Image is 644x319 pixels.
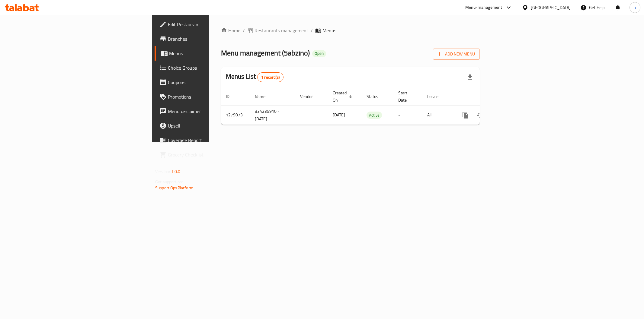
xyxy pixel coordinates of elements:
span: Menu management ( 5abzino ) [221,46,310,60]
span: 1.0.0 [171,168,180,175]
span: Choice Groups [168,64,255,71]
span: Add New Menu [438,50,475,58]
span: Branches [168,35,255,43]
a: Menu disclaimer [155,104,260,118]
span: Coupons [168,79,255,86]
a: Edit Restaurant [155,17,260,32]
li: / [311,27,313,34]
span: Status [367,93,386,100]
a: Grocery Checklist [155,147,260,162]
div: [GEOGRAPHIC_DATA] [531,4,571,11]
span: Vendor [300,93,321,100]
th: Actions [453,87,521,106]
span: ID [226,93,237,100]
span: Menus [169,50,255,57]
td: - [393,106,422,125]
div: Total records count [257,72,284,82]
span: a [634,4,636,11]
h2: Menus List [226,72,284,82]
div: Export file [463,70,477,84]
span: Upsell [168,122,255,129]
span: Grocery Checklist [168,151,255,158]
span: Get support on: [155,178,183,186]
span: Version: [155,168,170,175]
span: [DATE] [333,111,345,119]
button: Add New Menu [433,49,480,60]
div: Open [312,50,326,57]
span: Edit Restaurant [168,21,255,28]
a: Support.OpsPlatform [155,184,194,192]
span: Open [312,51,326,56]
a: Upsell [155,118,260,133]
a: Menus [155,46,260,61]
div: Menu-management [465,4,502,11]
a: Restaurants management [247,27,308,34]
a: Coupons [155,75,260,90]
span: Promotions [168,93,255,100]
span: Menu disclaimer [168,108,255,115]
span: Coverage Report [168,137,255,144]
button: more [458,108,473,122]
span: Created On [333,89,354,104]
nav: breadcrumb [221,27,480,34]
td: All [422,106,453,125]
a: Coverage Report [155,133,260,147]
button: Change Status [473,108,487,122]
span: Start Date [398,89,415,104]
span: Restaurants management [255,27,308,34]
a: Branches [155,32,260,46]
span: 1 record(s) [258,74,283,80]
table: enhanced table [221,87,521,125]
span: Locale [427,93,446,100]
a: Choice Groups [155,61,260,75]
a: Promotions [155,90,260,104]
span: Name [255,93,273,100]
span: Menus [322,27,336,34]
span: Active [367,112,382,119]
td: 334235910 - [DATE] [250,106,295,125]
